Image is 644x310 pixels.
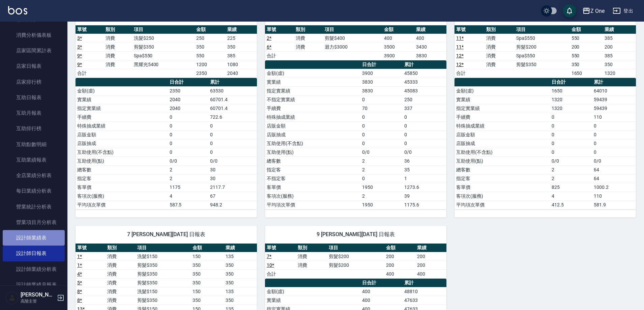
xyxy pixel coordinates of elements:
th: 單號 [455,25,485,34]
td: 2117.7 [208,183,257,192]
td: 48810 [403,287,446,296]
td: 59439 [592,104,636,113]
td: 135 [224,252,257,261]
td: 350 [191,270,224,278]
td: 1950 [360,200,403,209]
td: 剪髮$350 [515,60,570,69]
th: 金額 [191,244,224,252]
table: a dense table [265,244,446,279]
td: 200 [384,261,415,270]
a: 店家日報表 [3,58,65,74]
td: 350 [224,261,257,270]
div: Z One [590,7,605,15]
td: 剪髮$200 [515,43,570,51]
td: 587.5 [168,200,209,209]
td: 實業績 [265,78,360,86]
td: 59439 [592,95,636,104]
td: 70 [360,104,403,113]
th: 金額 [570,25,603,34]
td: 消費 [104,43,132,51]
a: 設計師業績月報表 [3,277,65,292]
td: 互助使用(點) [265,148,360,157]
td: 3430 [414,43,446,51]
td: 45333 [403,78,446,86]
td: 互助使用(不含點) [76,148,168,157]
th: 日合計 [168,78,209,87]
table: a dense table [76,25,257,78]
td: 消費 [485,34,515,43]
th: 日合計 [550,78,592,87]
td: 60701.4 [208,104,257,113]
td: 1 [403,174,446,183]
td: 722.6 [208,113,257,121]
td: 總客數 [265,157,360,165]
td: 消費 [104,51,132,60]
td: 剪髮$200 [327,252,384,261]
td: 1175.6 [403,200,446,209]
td: 剪髮$200 [327,261,384,270]
td: 0/0 [168,157,209,165]
td: 迴力$3000 [323,43,382,51]
td: 0 [208,148,257,157]
td: 金額(虛) [76,86,168,95]
td: 400 [415,270,446,278]
td: 不指定實業績 [265,95,360,104]
td: 平均項次單價 [76,200,168,209]
td: 洗髮$150 [136,252,191,261]
td: 400 [414,34,446,43]
td: 0 [360,113,403,121]
td: 手續費 [265,104,360,113]
td: 1650 [550,86,592,95]
td: 385 [226,51,257,60]
td: 0 [168,113,209,121]
td: 3500 [382,43,414,51]
td: 消費 [296,261,327,270]
td: 店販金額 [76,130,168,139]
td: 550 [570,51,603,60]
td: 店販抽成 [76,139,168,148]
td: 825 [550,183,592,192]
td: 消費 [106,278,136,287]
td: 0 [592,130,636,139]
td: 400 [360,287,403,296]
td: 指定客 [265,165,360,174]
td: 35 [403,165,446,174]
td: 洗髮$250 [132,34,195,43]
td: 0 [168,148,209,157]
td: 指定客 [76,174,168,183]
td: 550 [195,51,226,60]
th: 單號 [265,244,296,252]
td: 0 [403,130,446,139]
td: 45850 [403,69,446,78]
td: 110 [592,113,636,121]
table: a dense table [455,78,636,209]
td: 總客數 [455,165,550,174]
a: 店家排行榜 [3,74,65,90]
td: 225 [226,34,257,43]
td: 互助使用(不含點) [455,148,550,157]
th: 類別 [104,25,132,34]
a: 營業項目月分析表 [3,215,65,230]
td: 350 [224,270,257,278]
table: a dense table [265,60,446,209]
td: 350 [191,278,224,287]
td: 1273.6 [403,183,446,192]
td: 消費 [485,51,515,60]
td: 0 [360,139,403,148]
td: 64010 [592,86,636,95]
td: 948.2 [208,200,257,209]
th: 金額 [195,25,226,34]
td: 特殊抽成業績 [76,121,168,130]
td: 消費 [294,43,323,51]
td: 消費 [106,270,136,278]
td: 1200 [195,60,226,69]
button: 登出 [610,5,636,17]
td: 0 [168,130,209,139]
td: 2040 [168,95,209,104]
th: 金額 [384,244,415,252]
a: 每日業績分析表 [3,183,65,199]
td: 2 [550,165,592,174]
td: 0 [592,148,636,157]
a: 設計師業績表 [3,230,65,246]
th: 日合計 [360,279,403,287]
